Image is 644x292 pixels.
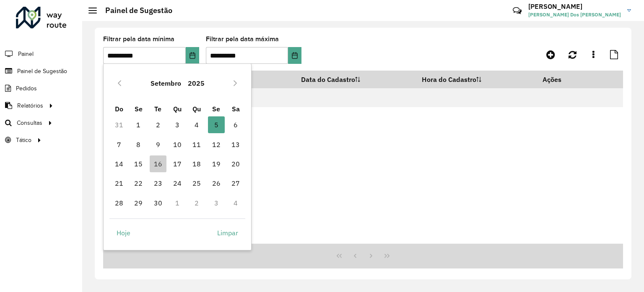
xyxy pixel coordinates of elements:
td: 6 [226,115,245,134]
span: [PERSON_NAME] Dos [PERSON_NAME] [528,11,621,18]
td: 17 [168,154,187,174]
span: Qu [192,105,201,113]
span: 9 [150,136,166,153]
td: 31 [109,115,129,134]
div: Choose Date [103,63,252,250]
span: 14 [111,155,127,172]
span: 15 [130,155,147,172]
button: Hoje [109,224,138,241]
span: 22 [130,175,147,192]
button: Previous Month [113,76,126,90]
label: Filtrar pela data máxima [206,34,279,44]
span: Pedidos [16,84,37,93]
h3: [PERSON_NAME] [528,3,621,11]
h2: Painel de Sugestão [97,6,172,15]
span: 16 [150,155,166,172]
span: 8 [130,136,147,153]
td: 10 [168,135,187,154]
td: 2 [187,193,206,213]
span: Relatórios [17,101,43,110]
td: 29 [129,193,148,213]
span: 28 [111,195,127,211]
td: 19 [207,154,226,174]
td: 23 [148,174,167,193]
td: Nenhum registro encontrado [103,88,623,107]
span: 11 [188,136,205,153]
td: 4 [226,193,245,213]
td: 20 [226,154,245,174]
button: Choose Month [147,73,184,93]
span: Consultas [17,118,42,127]
td: 8 [129,135,148,154]
td: 12 [207,135,226,154]
span: 1 [130,116,147,133]
button: Choose Date [186,47,199,64]
td: 14 [109,154,129,174]
td: 25 [187,174,206,193]
th: Hora do Cadastro [416,71,537,88]
span: Do [115,105,123,113]
td: 30 [148,193,167,213]
td: 15 [129,154,148,174]
span: 21 [111,175,127,192]
span: 24 [169,175,186,192]
span: 27 [227,175,244,192]
td: 13 [226,135,245,154]
span: Painel de Sugestão [17,67,67,76]
button: Next Month [229,76,242,90]
td: 16 [148,154,167,174]
td: 18 [187,154,206,174]
span: 3 [169,116,186,133]
span: 30 [150,195,166,211]
td: 1 [129,115,148,134]
td: 1 [168,193,187,213]
span: 12 [208,136,225,153]
span: 25 [188,175,205,192]
td: 26 [207,174,226,193]
td: 21 [109,174,129,193]
span: Te [154,105,161,113]
button: Limpar [210,224,245,241]
span: Sa [232,105,240,113]
span: Tático [16,136,31,145]
span: 26 [208,175,225,192]
td: 11 [187,135,206,154]
span: 23 [150,175,166,192]
span: 4 [188,116,205,133]
span: 10 [169,136,186,153]
a: Contato Rápido [508,2,526,20]
span: 19 [208,155,225,172]
th: Ações [537,71,587,88]
td: 28 [109,193,129,213]
span: 18 [188,155,205,172]
span: 17 [169,155,186,172]
button: Choose Year [184,73,208,93]
td: 27 [226,174,245,193]
span: 20 [227,155,244,172]
span: 2 [150,116,166,133]
label: Filtrar pela data mínima [103,34,174,44]
button: Choose Date [288,47,301,64]
span: 7 [111,136,127,153]
td: 3 [207,193,226,213]
span: Limpar [217,228,238,238]
span: 29 [130,195,147,211]
span: 13 [227,136,244,153]
span: Qu [173,105,182,113]
td: 9 [148,135,167,154]
td: 22 [129,174,148,193]
td: 4 [187,115,206,134]
td: 3 [168,115,187,134]
th: Data do Cadastro [296,71,416,88]
span: 6 [227,116,244,133]
span: Painel [18,50,34,58]
td: 7 [109,135,129,154]
td: 2 [148,115,167,134]
span: Se [135,105,143,113]
span: Se [212,105,220,113]
td: 5 [207,115,226,134]
span: 5 [208,116,225,133]
span: Hoje [117,228,130,238]
td: 24 [168,174,187,193]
